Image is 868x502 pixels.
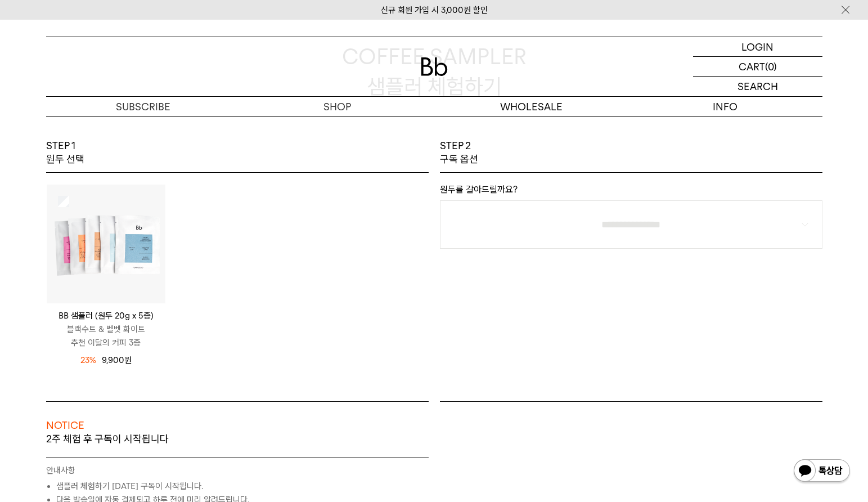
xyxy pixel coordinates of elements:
[102,353,132,367] p: 9,900
[765,57,777,76] p: (0)
[739,57,765,76] p: CART
[693,37,822,57] a: LOGIN
[47,322,165,349] p: 블랙수트 & 벨벳 화이트 추천 이달의 커피 3종
[46,139,84,167] p: STEP 1 원두 선택
[47,309,165,322] p: BB 샘플러 (원두 20g x 5종)
[124,355,132,365] span: 원
[440,139,478,167] p: STEP 2 구독 옵션
[46,419,429,432] p: NOTICE
[381,5,488,15] a: 신규 회원 가입 시 3,000원 할인
[434,97,628,116] p: WHOLESALE
[46,464,429,479] p: 안내사항
[46,432,429,457] p: 2주 체험 후 구독이 시작됩니다
[793,458,851,485] img: 카카오톡 채널 1:1 채팅 버튼
[693,57,822,77] a: CART (0)
[240,97,434,116] a: SHOP
[46,97,240,116] a: SUBSCRIBE
[628,97,822,116] p: INFO
[741,37,773,56] p: LOGIN
[421,57,448,76] img: 로고
[80,353,96,367] span: 23%
[47,185,165,303] img: 상품이미지
[56,479,429,493] li: 샘플러 체험하기 [DATE] 구독이 시작됩니다.
[737,77,778,96] p: SEARCH
[440,184,822,200] p: 원두를 갈아드릴까요?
